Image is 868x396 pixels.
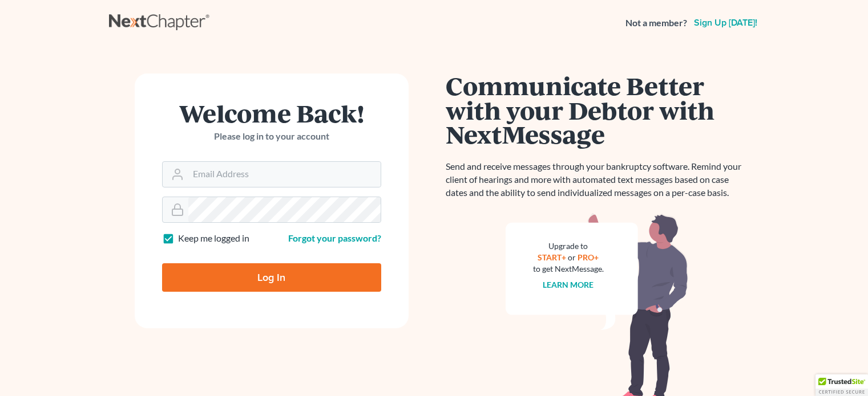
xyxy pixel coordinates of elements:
p: Send and receive messages through your bankruptcy software. Remind your client of hearings and mo... [446,160,748,199]
h1: Welcome Back! [162,101,381,125]
div: Upgrade to [533,240,604,252]
p: Please log in to your account [162,130,381,143]
span: or [568,252,576,262]
a: Sign up [DATE]! [692,18,760,27]
input: Email Address [188,162,381,187]
div: to get NextMessage. [533,263,604,275]
input: Log In [162,263,381,292]
div: TrustedSite Certified [815,374,868,396]
strong: Not a member? [625,17,687,30]
a: Learn more [543,280,594,289]
h1: Communicate Better with your Debtor with NextMessage [446,74,748,146]
a: PRO+ [578,252,599,262]
a: START+ [538,252,566,262]
a: Forgot your password? [288,232,381,243]
label: Keep me logged in [178,232,249,245]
